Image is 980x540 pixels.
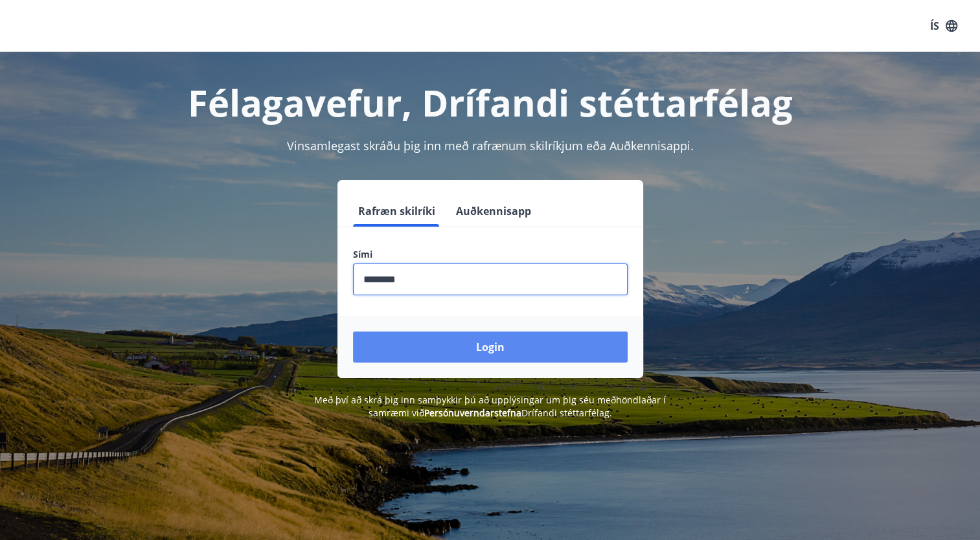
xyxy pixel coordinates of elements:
[287,138,694,153] span: Vinsamlegast skráðu þig inn með rafrænum skilríkjum eða Auðkennisappi.
[353,332,628,363] button: Login
[314,394,666,419] span: Með því að skrá þig inn samþykkir þú að upplýsingar um þig séu meðhöndlaðar í samræmi við Drífand...
[353,196,440,227] button: Rafræn skilríki
[40,78,941,127] h1: Félagavefur, Drífandi stéttarfélag
[923,14,964,38] button: ÍS
[353,248,628,261] label: Sími
[424,407,521,419] a: Persónuverndarstefna
[451,196,536,227] button: Auðkennisapp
